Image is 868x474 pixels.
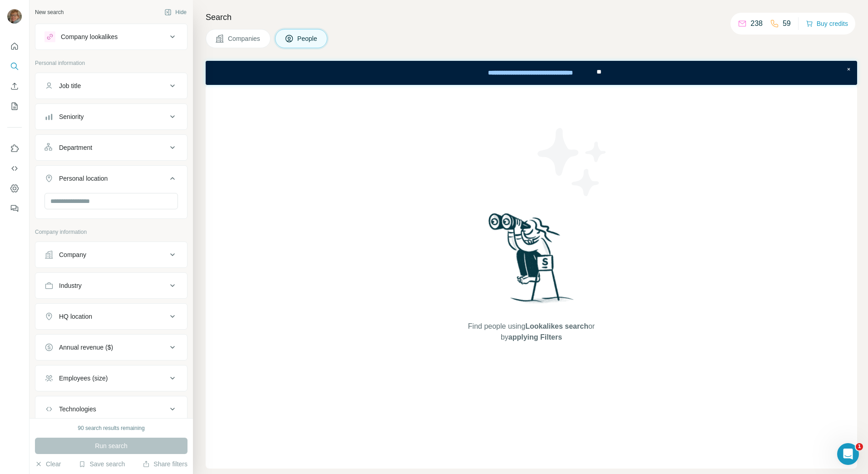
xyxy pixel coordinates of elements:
div: HQ location [59,312,92,321]
button: Save search [79,459,125,469]
span: 1 [856,443,863,450]
button: Use Surfe on LinkedIn [7,140,22,157]
div: Company [59,250,86,259]
p: Company information [35,228,187,236]
button: Annual revenue ($) [35,336,187,358]
button: Department [35,137,187,158]
button: Quick start [7,38,22,54]
div: Job title [59,81,81,90]
button: Search [7,58,22,74]
button: Technologies [35,398,187,420]
button: Company lookalikes [35,26,187,48]
div: Seniority [59,112,84,121]
div: Employees (size) [59,374,108,383]
div: Personal location [59,174,108,183]
img: Avatar [7,9,22,24]
span: applying Filters [508,333,562,341]
button: Personal location [35,168,187,193]
button: HQ location [35,306,187,327]
button: Buy credits [806,17,848,30]
button: Employees (size) [35,367,187,389]
button: Feedback [7,200,22,217]
button: Industry [35,275,187,296]
p: Personal information [35,59,187,67]
h4: Search [206,11,857,24]
p: 238 [750,18,763,29]
iframe: Intercom live chat [837,443,859,465]
button: Dashboard [7,180,22,197]
span: Find people using or by [459,321,604,343]
button: My lists [7,98,22,114]
iframe: Banner [206,61,857,85]
img: Surfe Illustration - Stars [532,121,613,203]
button: Hide [158,5,193,19]
div: Department [59,143,92,152]
div: Technologies [59,405,96,414]
button: Job title [35,75,187,97]
button: Clear [35,459,61,469]
button: Company [35,244,187,266]
div: New search [35,8,64,16]
div: Annual revenue ($) [59,343,113,352]
button: Seniority [35,106,187,128]
p: 59 [783,18,791,29]
span: People [297,34,318,43]
img: Surfe Illustration - Woman searching with binoculars [484,211,579,312]
button: Enrich CSV [7,78,22,94]
span: Lookalikes search [525,322,588,330]
div: 90 search results remaining [78,424,144,432]
div: Industry [59,281,82,290]
button: Share filters [143,459,187,469]
button: Use Surfe API [7,160,22,177]
div: Company lookalikes [61,32,118,41]
span: Companies [228,34,261,43]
